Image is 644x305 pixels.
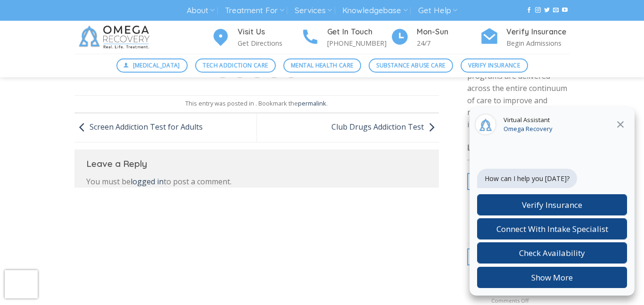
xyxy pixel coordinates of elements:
[5,270,38,298] iframe: reCAPTCHA
[211,26,301,49] a: Visit Us Get Directions
[86,176,427,188] p: You must be to post a comment.
[238,38,301,49] p: Get Directions
[468,61,520,70] span: Verify Insurance
[238,26,301,38] h4: Visit Us
[553,7,559,14] a: Send us an email
[331,122,439,132] a: Club Drugs Addiction Test
[461,58,528,73] a: Verify Insurance
[417,38,480,49] p: 24/7
[131,176,164,187] a: logged in
[301,26,390,49] a: Get In Touch [PHONE_NUMBER]
[295,2,332,19] a: Services
[418,2,457,19] a: Get Help
[480,26,570,49] a: Verify Insurance Begin Admissions
[283,58,361,73] a: Mental Health Care
[544,7,550,14] a: Follow on Twitter
[562,7,568,14] a: Follow on YouTube
[369,58,453,73] a: Substance Abuse Care
[535,7,541,14] a: Follow on Instagram
[417,26,480,38] h4: Mon-Sun
[327,38,390,49] p: [PHONE_NUMBER]
[506,26,570,38] h4: Verify Insurance
[74,21,157,54] img: Omega Recovery
[74,95,439,113] footer: This entry was posted in . Bookmark the .
[526,7,532,14] a: Follow on Facebook
[187,2,215,19] a: About
[203,61,268,70] span: Tech Addiction Care
[342,2,407,19] a: Knowledgebase
[86,157,427,171] h3: Leave a Reply
[327,26,390,38] h4: Get In Touch
[506,38,570,49] p: Begin Admissions
[491,297,529,304] span: Comments Off
[133,61,180,70] span: [MEDICAL_DATA]
[74,122,203,132] a: Screen Addiction Test for Adults
[467,142,526,153] span: Latest Posts
[298,99,326,107] a: permalink
[376,61,445,70] span: Substance Abuse Care
[467,58,570,131] p: Our evidence-based programs are delivered across the entire continuum of care to improve and rest...
[291,61,353,70] span: Mental Health Care
[225,2,284,19] a: Treatment For
[116,58,188,73] a: [MEDICAL_DATA]
[195,58,276,73] a: Tech Addiction Care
